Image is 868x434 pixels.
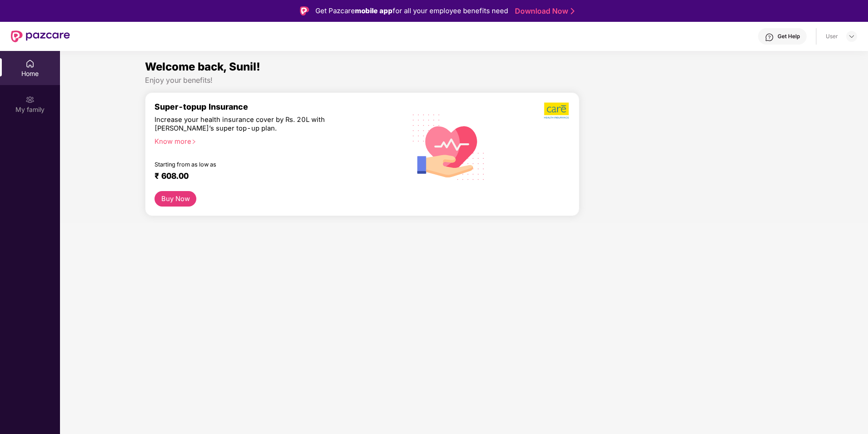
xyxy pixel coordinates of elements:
a: Download Now [515,6,572,16]
div: Increase your health insurance cover by Rs. 20L with [PERSON_NAME]’s super top-up plan. [155,116,358,133]
div: Get Pazcare for all your employee benefits need [315,5,508,16]
img: Stroke [571,6,574,16]
div: Starting from as low as [155,161,358,167]
div: Get Help [778,33,800,40]
img: svg+xml;base64,PHN2ZyBpZD0iSG9tZSIgeG1sbnM9Imh0dHA6Ly93d3cudzMub3JnLzIwMDAvc3ZnIiB3aWR0aD0iMjAiIG... [25,59,35,68]
img: svg+xml;base64,PHN2ZyB4bWxucz0iaHR0cDovL3d3dy53My5vcmcvMjAwMC9zdmciIHhtbG5zOnhsaW5rPSJodHRwOi8vd3... [405,102,492,191]
div: Know more [155,137,391,144]
div: Super-topup Insurance [155,102,397,111]
div: User [826,33,838,40]
img: New Pazcare Logo [11,30,70,42]
img: svg+xml;base64,PHN2ZyB3aWR0aD0iMjAiIGhlaWdodD0iMjAiIHZpZXdCb3g9IjAgMCAyMCAyMCIgZmlsbD0ibm9uZSIgeG... [25,95,35,104]
img: b5dec4f62d2307b9de63beb79f102df3.png [544,102,570,119]
img: svg+xml;base64,PHN2ZyBpZD0iRHJvcGRvd24tMzJ4MzIiIHhtbG5zPSJodHRwOi8vd3d3LnczLm9yZy8yMDAwL3N2ZyIgd2... [848,33,855,40]
strong: mobile app [355,6,393,15]
div: Enjoy your benefits! [145,76,783,85]
img: svg+xml;base64,PHN2ZyBpZD0iSGVscC0zMngzMiIgeG1sbnM9Imh0dHA6Ly93d3cudzMub3JnLzIwMDAvc3ZnIiB3aWR0aD... [765,33,774,42]
span: right [191,139,196,144]
button: Buy Now [155,191,196,207]
span: Welcome back, Sunil! [145,60,260,73]
img: Logo [300,6,309,15]
div: ₹ 608.00 [155,171,388,182]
